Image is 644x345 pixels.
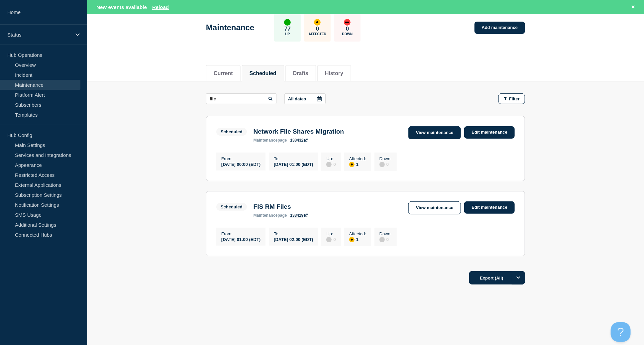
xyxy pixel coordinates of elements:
[284,19,291,26] div: up
[408,126,461,139] a: View maintenance
[464,201,515,214] a: Edit maintenance
[346,26,349,32] p: 0
[274,231,313,236] p: To :
[512,271,525,285] button: Options
[379,236,392,242] div: 0
[379,162,385,167] div: disabled
[379,161,392,167] div: 0
[611,322,631,342] iframe: Help Scout Beacon - Open
[379,156,392,161] p: Down :
[288,96,306,101] p: All dates
[274,156,313,161] p: To :
[469,271,525,285] button: Export (All)
[254,138,278,143] span: maintenance
[221,156,261,161] p: From :
[349,237,355,242] div: affected
[342,32,353,36] p: Down
[326,156,336,161] p: Up :
[284,26,291,32] p: 77
[309,32,326,36] p: Affected
[152,4,169,10] button: Reload
[254,128,344,135] h3: Network File Shares Migration
[349,161,366,167] div: 1
[326,231,336,236] p: Up :
[293,70,308,76] button: Drafts
[475,22,525,34] a: Add maintenance
[349,231,366,236] p: Affected :
[344,19,351,26] div: down
[349,156,366,161] p: Affected :
[274,236,313,242] div: [DATE] 02:00 (EDT)
[221,161,261,167] div: [DATE] 00:00 (EDT)
[408,201,461,214] a: View maintenance
[206,93,276,104] input: Search maintenances
[221,231,261,236] p: From :
[214,70,233,76] button: Current
[349,236,366,242] div: 1
[274,161,313,167] div: [DATE] 01:00 (EDT)
[254,203,308,210] h3: FIS RM Files
[326,161,336,167] div: 0
[221,236,261,242] div: [DATE] 01:00 (EDT)
[290,138,307,143] a: 133432
[284,93,326,104] button: All dates
[254,138,287,143] p: page
[498,93,525,104] button: Filter
[221,129,243,134] div: Scheduled
[221,204,243,209] div: Scheduled
[326,236,336,242] div: 0
[349,162,355,167] div: affected
[379,237,385,242] div: disabled
[254,213,287,218] p: page
[254,213,278,218] span: maintenance
[314,19,321,26] div: affected
[464,126,515,139] a: Edit maintenance
[285,32,290,36] p: Up
[7,32,71,38] p: Status
[509,96,520,101] span: Filter
[250,70,276,76] button: Scheduled
[290,213,307,218] a: 133429
[96,4,147,10] span: New events available
[326,237,332,242] div: disabled
[206,23,254,32] h1: Maintenance
[326,162,332,167] div: disabled
[316,26,319,32] p: 0
[325,70,343,76] button: History
[379,231,392,236] p: Down :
